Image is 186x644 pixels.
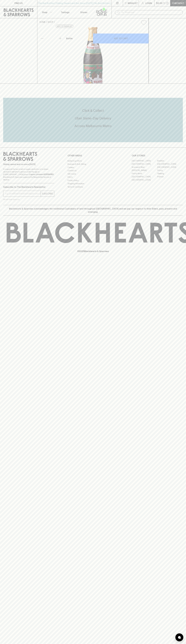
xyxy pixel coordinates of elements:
[157,172,183,175] a: Geelong
[132,154,183,157] p: OUR STORES
[65,36,93,41] div: Bottle
[56,6,74,18] a: Tastings
[3,116,183,120] h5: Uber Same-Day Delivery
[68,176,119,179] a: FAQ's
[68,182,119,185] a: Shipping Information
[3,168,54,181] p: It is against the law to sell or supply alcohol to, or to obtain alcohol on behalf of a person un...
[68,185,119,188] a: Terms & Conditions
[37,27,149,83] img: 23429.png
[3,98,183,142] div: Call to action block
[61,11,69,14] p: Tastings
[132,175,157,178] a: [GEOGRAPHIC_DATA]
[5,191,41,196] input: e.g. jane@blackheartsandsparrows.com.au
[68,163,119,166] a: Business & Bulk Gifting
[132,172,157,175] a: Fitzroy North
[68,154,119,157] p: OTHER AREAS
[132,169,157,172] a: [PERSON_NAME]
[3,198,54,201] p: We will never spam you
[132,166,157,169] a: Brunswick West
[68,179,119,182] a: Privacy Policy
[39,21,46,23] a: HOME
[3,185,54,189] p: Subscribe to The Blackhearts Newsletter
[157,175,183,178] a: Prahran
[93,34,149,43] button: ADD TO CART
[157,162,183,166] a: [GEOGRAPHIC_DATA]
[41,191,54,197] button: SUBSCRIBE
[80,11,87,14] p: Stores
[3,163,54,166] p: Sibling owned and run since [DATE]
[66,37,73,40] p: Bottle
[68,172,119,175] a: Gift Cards
[157,159,183,162] a: Braddon
[37,6,56,18] button: Shop
[68,166,119,169] a: Careers
[68,169,119,172] a: Contact Us
[29,173,54,175] strong: Liquor License #32064953
[114,37,128,40] p: ADD TO CART
[3,124,183,128] h5: Across Melbourne Metro
[48,21,53,23] a: SHOP
[140,19,147,26] button: Add to wishlist
[145,2,152,5] p: Login
[132,159,157,162] a: [GEOGRAPHIC_DATA]
[121,10,181,15] input: Try "Pinot noir"
[172,2,184,5] p: Checkout
[128,2,138,5] p: Wishlist
[3,108,183,113] h5: Click & Collect
[56,25,73,28] button: Add to wishlist
[156,2,162,5] p: $0.00
[157,166,183,169] a: [GEOGRAPHIC_DATA]
[5,207,181,213] p: Blackhearts & Sparrows acknowledges the traditional Custodians of land throughout [GEOGRAPHIC_DAT...
[42,192,53,195] p: SUBSCRIBE
[132,162,157,166] a: [GEOGRAPHIC_DATA]
[42,11,47,14] p: Shop
[132,178,157,182] a: [GEOGRAPHIC_DATA]
[178,636,181,639] img: bubble-icon
[167,2,168,4] p: 0
[157,169,183,172] a: Fitzroy
[74,6,93,18] a: Stores
[14,2,23,5] p: FIND US
[68,159,119,162] a: Bottle Drop FAQ's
